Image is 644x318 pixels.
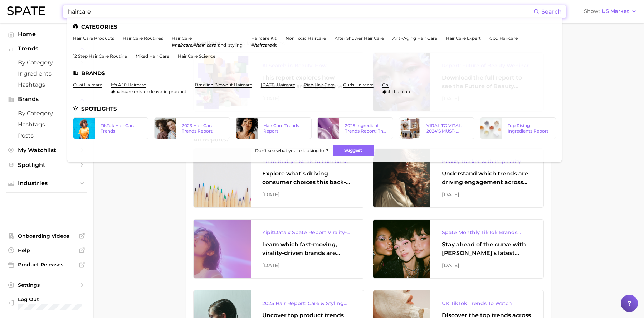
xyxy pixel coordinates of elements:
a: chi [382,82,389,87]
span: Hashtags [18,121,75,128]
span: Trends [18,45,75,52]
a: hair care expert [446,35,481,41]
div: , [172,42,243,48]
span: # [172,42,175,48]
div: Understand which trends are driving engagement across platforms in the skin, hair, makeup, and fr... [442,169,532,187]
span: _and_styling [216,42,243,48]
a: Home [6,29,87,40]
span: Search [541,8,562,15]
div: VIRAL TO VITAL: 2024’S MUST-KNOW HAIR TRENDS ON TIKTOK [426,123,469,134]
a: cbd haircare [489,35,518,41]
a: hair care products [73,35,114,41]
a: From Budget Meals to Functional Snacks: Food & Beverage Trends Shaping Consumer Behavior This Sch... [193,148,364,208]
a: Settings [6,280,87,290]
span: Spotlight [18,162,75,168]
span: # [251,42,254,48]
em: haircare [254,42,272,48]
span: Show [584,9,600,13]
button: Suggest [333,145,374,156]
a: brazilian blowout haircare [195,82,252,87]
div: Explore what’s driving consumer choices this back-to-school season From budget-friendly meals to ... [262,169,352,187]
a: VIRAL TO VITAL: 2024’S MUST-KNOW HAIR TRENDS ON TIKTOK [399,117,475,139]
div: Stay ahead of the curve with [PERSON_NAME]’s latest monthly tracker, spotlighting the fastest-gro... [442,240,532,257]
span: # [193,42,196,48]
a: hair care routines [123,35,163,41]
a: 12 step hair care routine [73,53,127,59]
span: US Market [602,9,629,13]
div: Top Rising Ingredients Report [508,123,550,134]
a: it's a 10 haircare [111,82,146,87]
a: Top Rising Ingredients Report [480,117,556,139]
a: Spotlight [6,159,87,170]
span: chi haircare [386,89,411,94]
a: Log out. Currently logged in with e-mail danielle@spate.nyc. [6,294,87,313]
input: Search here for a brand, industry, or ingredient [67,5,533,18]
span: Don't see what you're looking for? [255,148,328,153]
a: by Category [6,57,87,68]
a: non toxic haircare [286,35,326,41]
a: hair care [172,35,192,41]
div: TikTok Hair Care Trends [101,123,143,134]
span: haircare miracle leave-in product [115,89,186,94]
a: curls haircare [343,82,374,87]
a: My Watchlist [6,145,87,156]
a: Hair Care Trends Report [236,117,312,139]
div: 2023 Hair Care Trends Report [182,123,224,134]
a: ouai haircare [73,82,102,87]
button: Industries [6,178,87,189]
div: Spate Monthly TikTok Brands Tracker [442,228,532,237]
a: Spate Monthly TikTok Brands TrackerStay ahead of the curve with [PERSON_NAME]’s latest monthly tr... [373,219,544,279]
a: Ingredients [6,68,87,79]
span: Help [18,247,75,254]
span: Log Out [18,296,82,303]
em: hair_care [196,42,216,48]
a: by Category [6,108,87,119]
span: Home [18,31,75,38]
img: SPATE [7,6,45,15]
a: Onboarding Videos [6,231,87,241]
a: TikTok Hair Care Trends [73,117,149,139]
a: Hashtags [6,119,87,130]
a: 2025 Ingredient Trends Report: The Ingredients Defining Beauty in [DATE] [317,117,393,139]
button: Brands [6,94,87,105]
span: by Category [18,110,75,117]
a: after shower hair care [335,35,384,41]
div: 2025 Ingredient Trends Report: The Ingredients Defining Beauty in [DATE] [345,123,387,134]
a: [DATE] haircare [261,82,295,87]
button: ShowUS Market [582,7,639,16]
span: by Category [18,59,75,66]
a: 2023 Hair Care Trends Report [154,117,230,139]
span: Hashtags [18,81,75,88]
li: Spotlights [73,106,556,112]
a: haircare kit [251,35,277,41]
div: [DATE] [262,261,352,270]
span: kit [272,42,277,48]
a: YipitData x Spate Report Virality-Driven Brands Are Taking a Slice of the Beauty PieLearn which f... [193,219,364,279]
span: Onboarding Videos [18,233,75,239]
a: mixed hair care [136,53,169,59]
div: Learn which fast-moving, virality-driven brands are leading the pack, the risks of viral growth, ... [262,240,352,257]
li: Brands [73,70,556,76]
div: [DATE] [442,261,532,270]
a: rich hair care [304,82,335,87]
a: Posts [6,130,87,141]
span: Posts [18,132,75,139]
span: Ingredients [18,70,75,77]
a: hair care science [178,53,215,59]
button: Trends [6,43,87,54]
div: [DATE] [262,190,352,199]
div: [DATE] [442,190,532,199]
span: Industries [18,180,75,187]
li: Categories [73,24,556,30]
span: My Watchlist [18,147,75,154]
a: Help [6,245,87,256]
a: Hashtags [6,79,87,90]
span: Product Releases [18,261,75,268]
div: UK TikTok Trends To Watch [442,299,532,308]
span: Settings [18,282,75,288]
span: Brands [18,96,75,102]
a: Product Releases [6,259,87,270]
a: anti-aging hair care [392,35,437,41]
div: Hair Care Trends Report [263,123,306,134]
a: Beauty Tracker with Popularity IndexUnderstand which trends are driving engagement across platfor... [373,148,544,208]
